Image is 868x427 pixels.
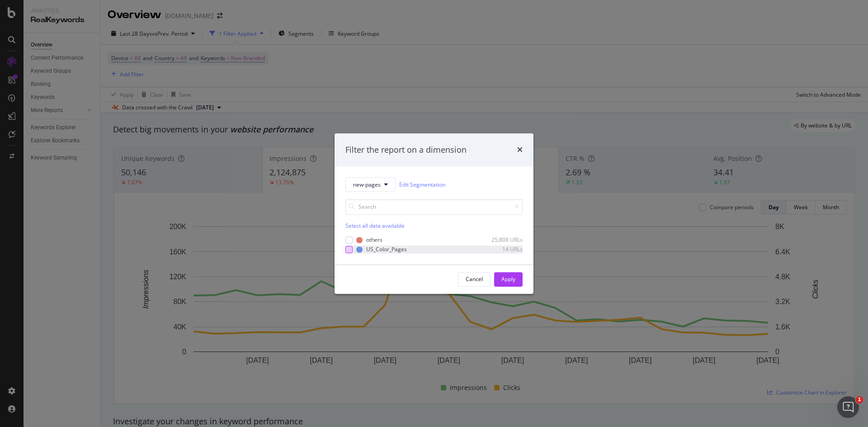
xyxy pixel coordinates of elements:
iframe: Intercom live chat [837,396,859,418]
div: 14 URLs [478,246,523,253]
div: Filter the report on a dimension [345,144,467,156]
a: Edit Segmentation [399,180,445,189]
span: 1 [856,396,863,404]
button: Cancel [458,272,491,286]
div: Cancel [466,275,483,283]
button: new-pages [345,178,396,192]
div: modal [335,133,533,294]
div: Apply [501,275,515,283]
button: Apply [494,272,523,286]
div: times [517,144,523,156]
div: 25,808 URLs [478,236,523,244]
div: Select all data available [345,222,523,230]
span: new-pages [353,181,381,188]
input: Search [345,199,523,215]
div: US_Color_Pages [366,246,407,253]
div: others [366,236,382,244]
